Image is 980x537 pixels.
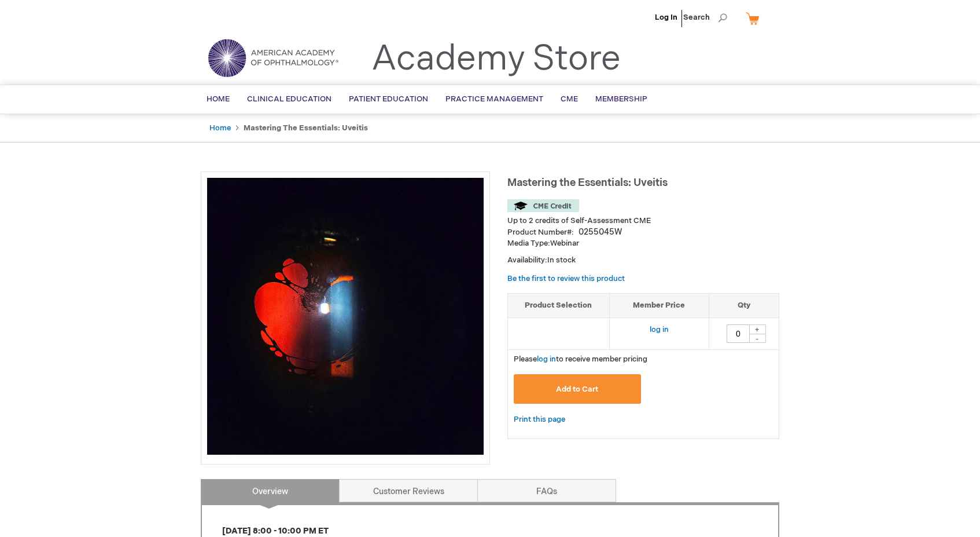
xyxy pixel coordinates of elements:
[209,123,231,133] a: Home
[514,355,647,364] span: Please to receive member pricing
[339,479,478,502] a: Customer Reviews
[556,385,598,394] span: Add to Cart
[222,526,329,536] strong: [DATE] 8:00 - 10:00 PM ET
[561,94,578,104] span: CME
[749,324,766,334] div: +
[445,94,543,104] span: Practice Management
[507,239,550,248] strong: Media Type:
[507,177,668,189] span: Mastering the Essentials: Uveitis
[247,94,331,104] span: Clinical Education
[508,294,609,318] th: Product Selection
[579,227,622,238] div: 0255045W
[507,228,574,237] strong: Product Number
[595,94,647,104] span: Membership
[244,123,368,133] strong: Mastering the Essentials: Uveitis
[507,274,625,283] a: Be the first to review this product
[709,294,779,318] th: Qty
[207,94,230,104] span: Home
[683,6,727,29] span: Search
[727,324,750,343] input: Qty
[650,325,669,334] a: log in
[514,412,565,427] a: Print this page
[507,199,579,212] img: CME Credit
[207,178,484,455] img: Mastering the Essentials: Uveitis
[514,374,641,404] button: Add to Cart
[477,479,616,502] a: FAQs
[507,215,779,227] li: Up to 2 credits of Self-Assessment CME
[609,294,709,318] th: Member Price
[547,255,576,265] span: In stock
[349,94,428,104] span: Patient Education
[655,13,677,22] a: Log In
[507,255,779,266] p: Availability:
[749,334,766,343] div: -
[201,479,340,502] a: Overview
[371,38,621,80] a: Academy Store
[537,355,556,364] a: log in
[507,238,779,249] p: Webinar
